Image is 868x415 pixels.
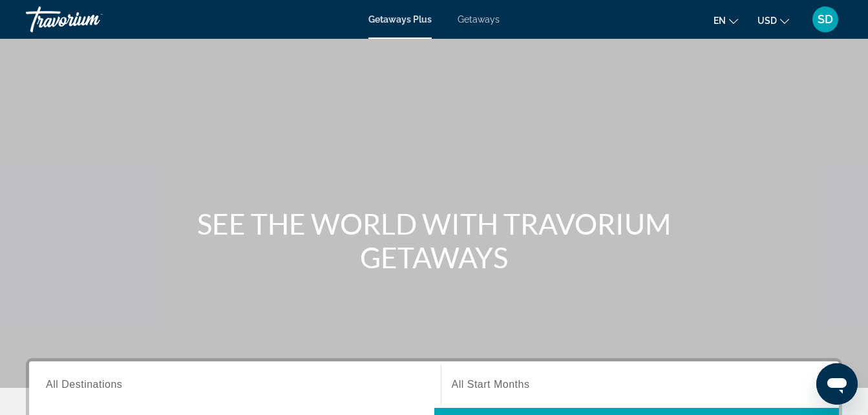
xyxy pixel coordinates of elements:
h1: SEE THE WORLD WITH TRAVORIUM GETAWAYS [192,207,677,274]
span: en [714,16,726,26]
a: Getaways [458,14,500,25]
a: Getaways Plus [368,14,432,25]
button: Change currency [757,11,789,30]
span: USD [757,16,777,26]
span: All Destinations [46,379,122,390]
span: SD [818,13,833,26]
iframe: Button to launch messaging window [816,363,858,405]
span: All Start Months [452,379,530,390]
button: User Menu [809,6,842,33]
button: Change language [714,11,738,30]
a: Travorium [26,3,155,36]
